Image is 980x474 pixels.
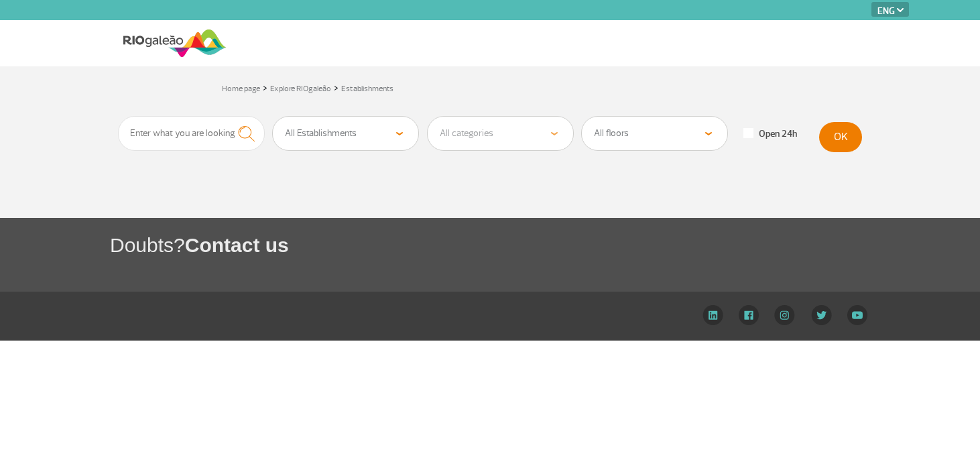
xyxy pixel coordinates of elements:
button: OK [819,122,862,152]
label: Open 24h [743,128,797,140]
img: LinkedIn [702,305,723,325]
a: Establishments [341,84,393,94]
img: Twitter [811,305,832,325]
a: > [263,80,267,95]
a: Home page [222,84,260,94]
a: > [334,80,339,95]
img: Instagram [774,305,795,325]
img: Facebook [739,305,759,325]
h1: Doubts? [110,231,980,259]
input: Enter what you are looking for [118,116,265,151]
span: Contact us [185,234,289,256]
a: Explore RIOgaleão [270,84,331,94]
img: YouTube [847,305,867,325]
